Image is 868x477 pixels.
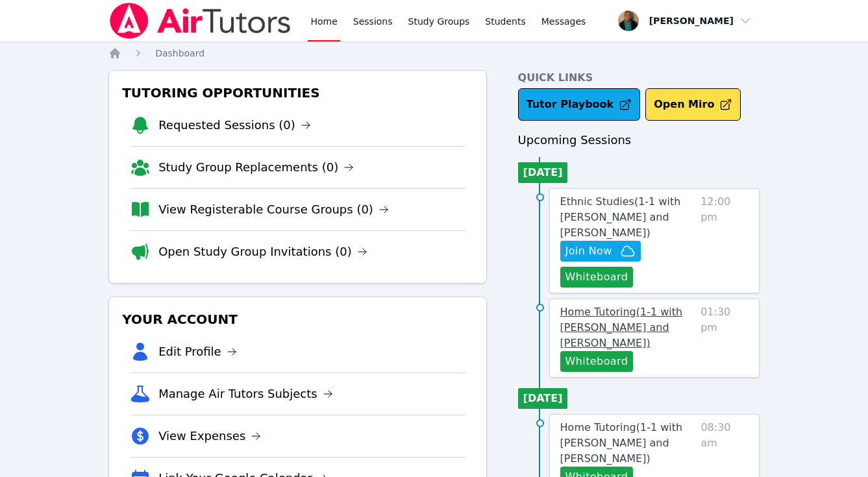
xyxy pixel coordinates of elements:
[108,3,292,39] img: Air Tutors
[119,81,475,104] h3: Tutoring Opportunities
[701,194,749,287] span: 12:00 pm
[158,243,367,261] a: Open Study Group Invitations (0)
[565,243,612,259] span: Join Now
[108,47,760,60] nav: Breadcrumb
[560,194,696,241] a: Ethnic Studies(1-1 with [PERSON_NAME] and [PERSON_NAME])
[158,158,354,177] a: Study Group Replacements (0)
[701,304,749,372] span: 01:30 pm
[518,70,760,86] h4: Quick Links
[560,304,696,351] a: Home Tutoring(1-1 with [PERSON_NAME] and [PERSON_NAME])
[158,343,237,361] a: Edit Profile
[155,47,205,60] a: Dashboard
[518,131,760,149] h3: Upcoming Sessions
[158,385,333,403] a: Manage Air Tutors Subjects
[158,427,261,445] a: View Expenses
[119,308,475,331] h3: Your Account
[560,241,641,262] button: Join Now
[158,116,311,134] a: Requested Sessions (0)
[645,88,741,121] button: Open Miro
[518,88,641,121] a: Tutor Playbook
[518,162,568,183] li: [DATE]
[560,421,683,465] span: Home Tutoring ( 1-1 with [PERSON_NAME] and [PERSON_NAME] )
[560,267,634,287] button: Whiteboard
[560,351,634,372] button: Whiteboard
[518,388,568,409] li: [DATE]
[560,306,683,349] span: Home Tutoring ( 1-1 with [PERSON_NAME] and [PERSON_NAME] )
[158,201,389,219] a: View Registerable Course Groups (0)
[155,48,205,58] span: Dashboard
[560,420,696,467] a: Home Tutoring(1-1 with [PERSON_NAME] and [PERSON_NAME])
[541,15,586,28] span: Messages
[560,195,681,239] span: Ethnic Studies ( 1-1 with [PERSON_NAME] and [PERSON_NAME] )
